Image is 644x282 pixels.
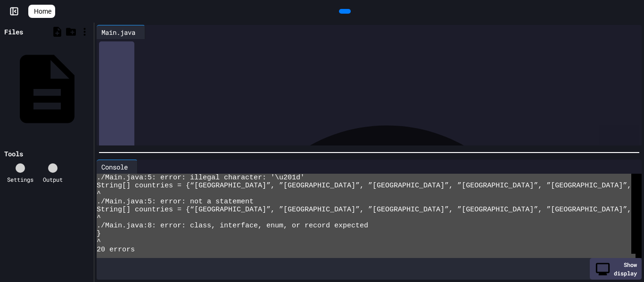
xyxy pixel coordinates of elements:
[590,258,642,280] div: Show display
[7,175,33,184] div: Settings
[97,174,305,182] span: ./Main.java:5: error: illegal character: '\u201d'
[97,246,135,254] span: 20 errors
[97,162,132,172] div: Console
[28,5,55,18] a: Home
[97,222,368,230] span: ./Main.java:8: error: class, interface, enum, or record expected
[34,7,51,16] span: Home
[97,198,254,206] span: ./Main.java:5: error: not a statement
[97,27,140,37] div: Main.java
[4,27,23,37] div: Files
[97,25,145,39] div: Main.java
[4,149,23,159] div: Tools
[97,214,101,222] span: ^
[43,175,63,184] div: Output
[97,238,101,246] span: ^
[97,190,101,198] span: ^
[97,230,101,238] span: }
[97,160,138,174] div: Console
